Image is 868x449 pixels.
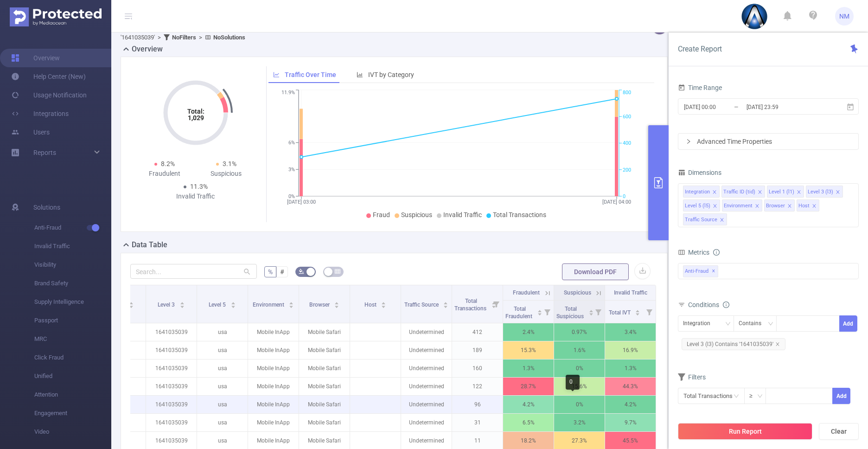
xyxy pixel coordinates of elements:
div: Integration [685,186,710,198]
i: icon: caret-up [443,301,448,303]
p: 1641035039 [146,323,197,341]
i: icon: right [686,139,691,144]
p: 160 [452,359,503,377]
h2: Data Table [132,239,167,250]
span: Level 3 (l3) Contains '1641035039' [682,338,785,350]
button: Download PDF [562,263,629,280]
div: Sort [334,301,339,306]
span: Host [364,301,378,308]
i: icon: close [713,204,717,209]
span: Attention [34,385,111,404]
p: 3.4% [605,323,656,341]
li: Browser [764,199,795,212]
i: icon: close [720,218,724,223]
span: Engagement [34,404,111,423]
span: Total Transactions [454,298,488,312]
div: Contains [739,316,768,331]
p: 28.7% [503,378,554,395]
span: Fraud [373,211,390,218]
div: Sort [381,301,386,306]
span: Anti-Fraud [34,218,111,237]
div: ≥ [749,388,759,404]
p: 1641035039 [146,396,197,413]
span: > [196,34,205,41]
span: Suspicious [564,289,591,296]
i: icon: caret-up [537,308,542,311]
tspan: 400 [623,141,631,147]
i: icon: info-circle [723,301,729,308]
tspan: 200 [623,167,631,173]
span: 11.3% [190,183,208,190]
button: Add [839,315,857,332]
span: Traffic Over Time [285,71,336,78]
i: icon: caret-up [588,308,594,311]
p: 15.6% [554,378,605,395]
li: Host [797,199,819,212]
span: > [155,34,164,41]
p: usa [197,396,248,413]
tspan: 0% [288,193,295,199]
i: icon: close [755,204,759,209]
div: Invalid Traffic [165,192,226,201]
i: Filter menu [592,301,605,323]
div: Sort [537,308,542,314]
div: Sort [230,301,236,306]
div: Integration [683,316,717,331]
tspan: Total: [187,108,204,115]
input: End date [746,101,821,113]
div: Level 3 (l3) [808,186,833,198]
p: Undetermined [401,323,452,341]
p: 412 [452,323,503,341]
span: Level 5 [209,301,227,308]
p: Mobile Safari [299,378,350,395]
span: Click Fraud [34,348,111,367]
div: Level 5 (l5) [685,200,710,212]
i: icon: caret-up [230,301,236,303]
div: Sort [288,301,294,306]
span: Total Transactions [493,211,546,218]
div: Traffic Source [685,214,717,226]
span: Supply Intelligence [34,293,111,311]
p: 31 [452,414,503,431]
span: Level 3 [158,301,176,308]
span: Invalid Traffic [614,289,647,296]
p: Mobile Safari [299,396,350,413]
div: Sort [179,301,185,306]
i: icon: caret-up [635,308,640,311]
p: 1641035039 [146,359,197,377]
i: icon: caret-down [289,304,294,307]
li: Environment [722,199,762,212]
a: Users [11,123,50,141]
li: Integration [683,186,720,198]
span: Unified [34,367,111,385]
p: 44.3% [605,378,656,395]
tspan: 11.9% [281,90,295,96]
i: icon: caret-up [128,301,134,303]
p: Undetermined [401,396,452,413]
p: Mobile InApp [248,359,299,377]
span: Passport [34,311,111,330]
p: 1.3% [605,359,656,377]
p: Undetermined [401,359,452,377]
span: Conditions [688,301,729,308]
input: Start date [683,101,758,113]
span: Invalid Traffic [34,237,111,256]
span: Total Fraudulent [505,306,534,320]
span: Traffic Source [404,301,440,308]
i: Filter menu [643,301,656,323]
p: Mobile Safari [299,341,350,359]
span: Invalid Traffic [443,211,482,218]
a: Usage Notification [11,86,87,104]
p: Undetermined [401,341,452,359]
p: 9.7% [605,414,656,431]
i: icon: caret-down [443,304,448,307]
i: icon: table [335,269,340,274]
span: Visibility [34,256,111,274]
tspan: [DATE] 03:00 [287,199,316,205]
span: Solutions [33,198,60,217]
p: Mobile InApp [248,414,299,431]
span: 8.2% [161,160,175,167]
i: icon: caret-down [537,312,542,314]
span: Brand Safety [34,274,111,293]
li: Level 5 (l5) [683,199,720,212]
